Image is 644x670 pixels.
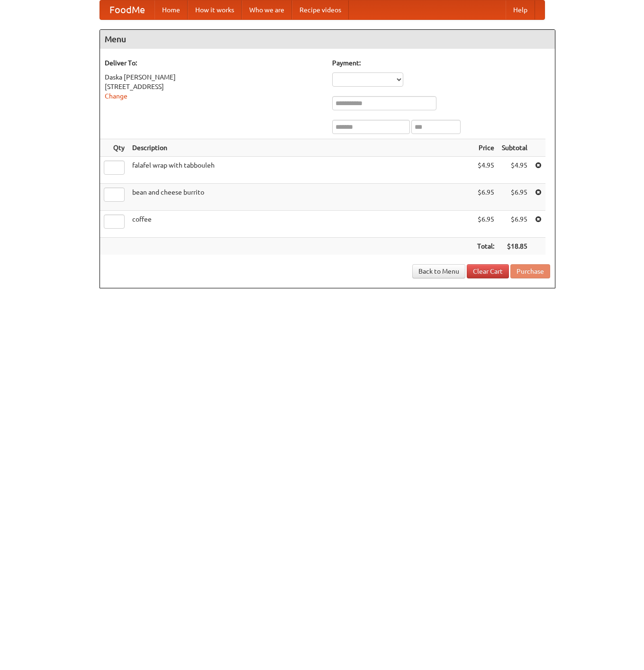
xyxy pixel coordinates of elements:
[128,139,473,157] th: Description
[105,82,323,91] div: [STREET_ADDRESS]
[128,211,473,238] td: coffee
[473,184,498,211] td: $6.95
[498,211,531,238] td: $6.95
[473,211,498,238] td: $6.95
[510,264,550,278] button: Purchase
[473,157,498,184] td: $4.95
[128,184,473,211] td: bean and cheese burrito
[154,0,188,19] a: Home
[100,0,154,19] a: FoodMe
[498,157,531,184] td: $4.95
[498,139,531,157] th: Subtotal
[332,58,550,68] h5: Payment:
[506,0,535,19] a: Help
[105,58,323,68] h5: Deliver To:
[498,238,531,255] th: $18.85
[412,264,465,278] a: Back to Menu
[105,92,127,100] a: Change
[292,0,349,19] a: Recipe videos
[473,238,498,255] th: Total:
[498,184,531,211] td: $6.95
[100,30,555,49] h4: Menu
[128,157,473,184] td: falafel wrap with tabbouleh
[467,264,509,278] a: Clear Cart
[105,72,323,82] div: Daska [PERSON_NAME]
[242,0,292,19] a: Who we are
[100,139,128,157] th: Qty
[188,0,242,19] a: How it works
[473,139,498,157] th: Price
